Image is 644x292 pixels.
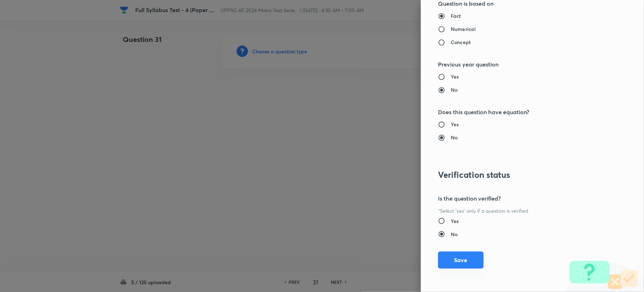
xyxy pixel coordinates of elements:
h3: Verification status [438,170,603,180]
h6: No [451,134,458,141]
h6: Yes [451,217,459,225]
h5: Is the question verified? [438,194,603,203]
h5: Previous year question [438,60,603,69]
h6: Yes [451,73,459,80]
h6: No [451,86,458,94]
button: Save [438,251,484,269]
h5: Does this question have equation? [438,108,603,116]
h6: Concept [451,38,471,46]
h6: Numerical [451,25,476,33]
h6: Yes [451,121,459,128]
h6: Fact [451,12,461,20]
p: *Select 'yes' only if a question is verified [438,207,603,214]
h6: No [451,230,458,238]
